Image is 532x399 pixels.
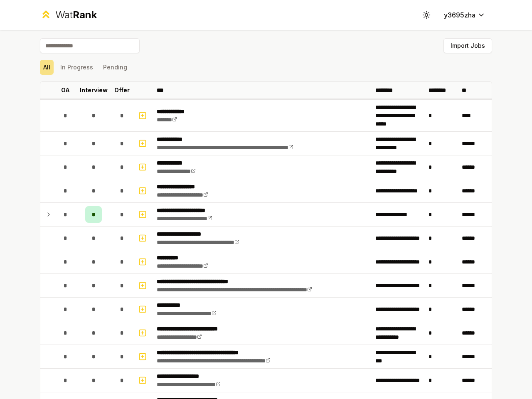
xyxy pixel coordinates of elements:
[73,9,97,21] span: Rank
[114,86,130,94] p: Offer
[443,38,492,53] button: Import Jobs
[40,8,97,22] a: WatRank
[55,8,97,22] div: Wat
[80,86,108,94] p: Interview
[57,60,96,75] button: In Progress
[40,60,54,75] button: All
[444,10,475,20] span: y3695zha
[61,86,70,94] p: OA
[100,60,131,75] button: Pending
[437,7,492,22] button: y3695zha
